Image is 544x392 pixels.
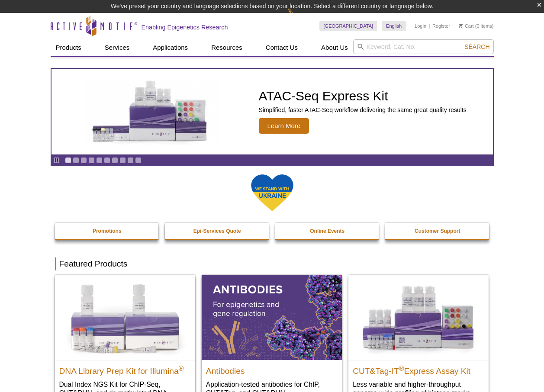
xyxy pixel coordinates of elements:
article: ATAC-Seq Express Kit [52,69,493,154]
a: Epi-Services Quote [165,223,270,239]
h2: CUT&Tag-IT Express Assay Kit [353,363,484,376]
sup: ® [179,364,184,372]
a: Go to slide 2 [73,157,79,164]
strong: Customer Support [415,228,460,234]
a: Go to slide 8 [119,157,126,164]
h2: Antibodies [206,363,338,376]
button: Search [462,43,492,51]
li: | [429,21,430,31]
a: Online Events [275,223,380,239]
strong: Promotions [93,228,122,234]
a: Go to slide 1 [65,157,71,164]
a: Go to slide 9 [127,157,134,164]
h2: DNA Library Prep Kit for Illumina [59,363,191,376]
a: English [382,21,406,31]
a: Login [415,23,426,29]
a: Go to slide 7 [112,157,118,164]
a: About Us [316,39,353,56]
strong: Epi-Services Quote [193,228,241,234]
a: Go to slide 10 [135,157,142,164]
a: Toggle autoplay [53,157,60,164]
img: We Stand With Ukraine [251,174,294,212]
a: Cart [459,23,474,29]
h2: Featured Products [55,257,489,270]
li: (0 items) [459,21,494,31]
a: Contact Us [261,39,303,56]
sup: ® [399,364,404,372]
img: DNA Library Prep Kit for Illumina [55,275,195,360]
a: Services [100,39,135,56]
a: Go to slide 6 [104,157,110,164]
h2: ATAC-Seq Express Kit [259,90,467,103]
img: ATAC-Seq Express Kit [79,79,222,145]
a: Go to slide 5 [96,157,103,164]
input: Keyword, Cat. No. [353,39,494,54]
a: Go to slide 4 [88,157,95,164]
a: Resources [206,39,248,56]
a: [GEOGRAPHIC_DATA] [319,21,378,31]
strong: Online Events [310,228,344,234]
img: Your Cart [459,23,463,28]
p: Simplified, faster ATAC-Seq workflow delivering the same great quality results [259,106,467,114]
a: Products [51,39,87,56]
a: Go to slide 3 [80,157,87,164]
a: Customer Support [385,223,490,239]
img: Change Here [287,6,310,27]
a: Register [432,23,450,29]
img: CUT&Tag-IT® Express Assay Kit [348,275,489,360]
span: Learn More [259,118,309,134]
a: ATAC-Seq Express Kit ATAC-Seq Express Kit Simplified, faster ATAC-Seq workflow delivering the sam... [52,69,493,154]
h2: Enabling Epigenetics Research [142,23,228,31]
img: All Antibodies [202,275,342,360]
a: Applications [148,39,193,56]
a: Promotions [55,223,160,239]
span: Search [464,43,489,50]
